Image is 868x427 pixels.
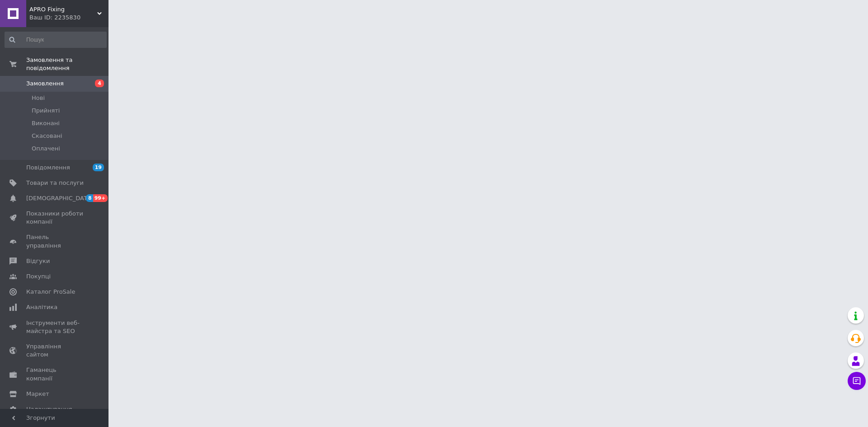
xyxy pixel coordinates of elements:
[26,233,84,249] span: Панель управління
[32,94,45,102] span: Нові
[32,107,60,115] span: Прийняті
[26,164,70,172] span: Повідомлення
[26,405,72,413] span: Налаштування
[26,210,84,226] span: Показники роботи компанії
[93,164,104,171] span: 19
[32,132,62,140] span: Скасовані
[26,288,75,296] span: Каталог ProSale
[86,194,93,202] span: 8
[93,194,108,202] span: 99+
[5,32,107,48] input: Пошук
[32,119,60,127] span: Виконані
[848,372,866,390] button: Чат з покупцем
[26,343,84,359] span: Управління сайтом
[95,80,104,87] span: 4
[26,319,84,335] span: Інструменти веб-майстра та SEO
[26,194,93,202] span: [DEMOGRAPHIC_DATA]
[29,14,108,22] div: Ваш ID: 2235830
[26,257,50,265] span: Відгуки
[26,366,84,382] span: Гаманець компанії
[26,303,57,311] span: Аналітика
[26,272,51,281] span: Покупці
[26,80,64,88] span: Замовлення
[26,179,84,187] span: Товари та послуги
[32,145,60,153] span: Оплачені
[29,5,97,14] span: APRO Fixing
[26,56,108,72] span: Замовлення та повідомлення
[26,390,49,398] span: Маркет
